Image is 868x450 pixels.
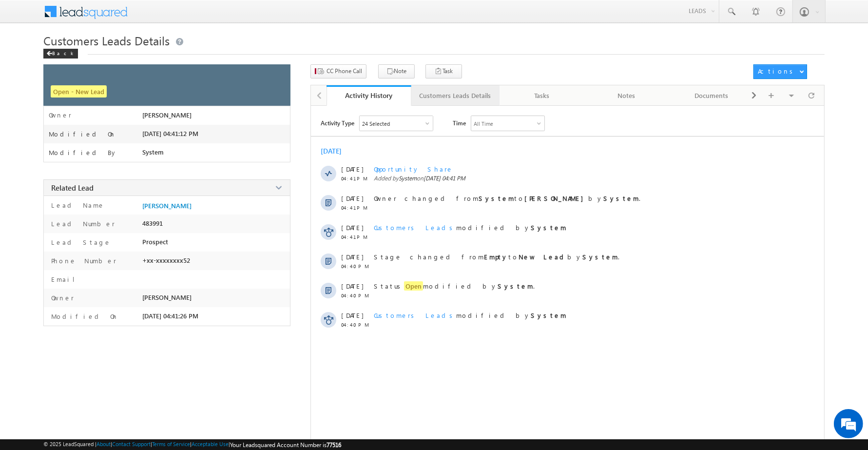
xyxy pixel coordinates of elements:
button: Actions [753,64,807,79]
span: 77516 [327,441,341,449]
a: Contact Support [112,441,151,447]
a: Documents [670,85,754,106]
strong: Empty [484,253,508,261]
span: 04:41 PM [341,234,370,240]
strong: System [498,282,533,290]
span: Open - New Lead [51,85,107,98]
span: Owner changed from to by . [374,194,640,202]
label: Lead Name [49,201,105,209]
a: About [96,441,111,447]
span: [DATE] 04:41:26 PM [142,312,198,320]
span: modified by [374,223,566,232]
label: Lead Stage [49,238,111,246]
span: 04:41 PM [341,176,370,181]
div: Minimize live chat window [160,5,183,28]
strong: System [531,311,566,319]
span: [DATE] [341,165,363,173]
span: +xx-xxxxxxxx52 [142,256,190,264]
span: [DATE] 04:41 PM [424,175,465,182]
img: d_60004797649_company_0_60004797649 [17,51,41,64]
div: Customers Leads Details [419,90,491,101]
div: Actions [758,67,796,76]
span: CC Phone Call [327,67,362,76]
a: Activity History [327,85,411,106]
span: Open [404,281,423,291]
span: [DATE] [341,311,363,319]
div: Documents [677,90,746,101]
span: 04:40 PM [341,263,370,269]
a: Acceptable Use [192,441,229,447]
span: Status modified by . [374,281,535,291]
strong: System [582,253,618,261]
span: 04:40 PM [341,293,370,298]
em: Start Chat [133,300,177,313]
strong: System [479,194,514,202]
label: Phone Number [49,256,116,265]
button: Task [425,64,462,78]
span: [DATE] [341,282,363,290]
span: © 2025 LeadSquared | | | | | [43,441,341,449]
div: 24 Selected [362,120,390,127]
span: [PERSON_NAME] [142,111,192,119]
span: Customers Leads [374,223,456,232]
label: Modified On [49,312,118,320]
span: Opportunity Share [374,165,453,173]
label: Lead Number [49,219,115,228]
div: Notes [592,90,660,101]
div: Chat with us now [51,51,164,64]
strong: System [603,194,639,202]
span: Customers Leads [374,311,456,319]
label: Email [49,275,82,283]
span: Related Lead [51,183,94,193]
div: Activity History [334,91,404,100]
label: Modified By [49,149,117,157]
span: [DATE] [341,253,363,261]
strong: System [531,223,566,232]
span: 04:40 PM [341,322,370,328]
label: Owner [49,293,74,302]
textarea: Type your message and hit 'Enter' [13,90,178,292]
span: 483991 [142,219,163,227]
a: [PERSON_NAME] [142,202,192,210]
a: Terms of Service [152,441,190,447]
span: modified by [374,311,566,319]
strong: [PERSON_NAME] [524,194,588,202]
a: Tasks [500,85,584,106]
span: Time [453,116,466,130]
span: [DATE] 04:41:12 PM [142,130,198,137]
div: All Time [474,120,493,127]
span: 04:41 PM [341,205,370,211]
span: Prospect [142,238,168,246]
label: Modified On [49,130,116,138]
span: System [142,148,164,156]
span: Activity Type [321,116,354,130]
span: Your Leadsquared Account Number is [230,441,341,449]
button: CC Phone Call [310,64,366,78]
span: [DATE] [341,194,363,202]
span: [PERSON_NAME] [142,293,192,301]
span: [DATE] [341,223,363,232]
a: Customers Leads Details [411,85,500,106]
a: Notes [584,85,669,106]
div: [DATE] [321,146,352,156]
span: Customers Leads Details [43,33,170,48]
button: Note [378,64,415,78]
div: Owner Changed,Status Changed,Stage Changed,Source Changed,Notes & 19 more.. [360,116,433,131]
span: Stage changed from to by . [374,253,619,261]
span: Added by on [374,175,776,182]
div: Back [43,49,78,59]
label: Owner [49,111,72,119]
div: Tasks [507,90,576,101]
strong: New Lead [519,253,567,261]
span: System [399,175,417,182]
